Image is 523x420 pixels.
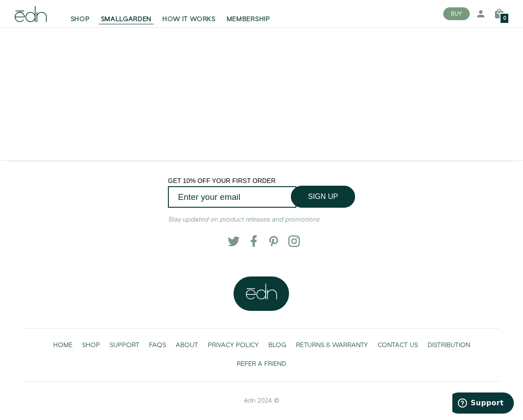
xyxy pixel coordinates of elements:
[291,336,373,355] a: RETURNS & WARRANTY
[268,341,286,350] span: BLOG
[168,177,276,184] span: GET 10% OFF YOUR FIRST ORDER
[428,341,470,350] span: DISTRIBUTION
[503,16,506,21] span: 0
[291,186,355,208] button: SIGN UP
[203,336,263,355] a: PRIVACY POLICY
[53,341,72,350] span: HOME
[65,4,95,24] a: SHOP
[452,392,514,415] iframe: Opens a widget where you can find more information
[232,355,291,374] a: REFER A FRIEND
[227,15,270,24] span: MEMBERSHIP
[77,336,105,355] a: SHOP
[168,186,296,208] input: Enter your email
[157,4,221,24] a: HOW IT WORKS
[263,336,291,355] a: BLOG
[149,341,166,350] span: FAQS
[176,341,198,350] span: ABOUT
[171,336,203,355] a: ABOUT
[443,7,470,20] button: BUY
[110,341,139,350] span: SUPPORT
[244,396,279,405] span: ēdn 2024 ©
[208,341,259,350] span: PRIVACY POLICY
[221,4,276,24] a: MEMBERSHIP
[237,359,286,369] span: REFER A FRIEND
[48,336,77,355] a: HOME
[162,15,215,24] span: HOW IT WORKS
[373,336,423,355] a: CONTACT US
[101,15,152,24] span: SMALLGARDEN
[144,336,171,355] a: FAQS
[168,215,319,224] em: Stay updated on product releases and promotions
[95,4,157,24] a: SMALLGARDEN
[378,341,418,350] span: CONTACT US
[105,336,144,355] a: SUPPORT
[82,341,100,350] span: SHOP
[423,336,475,355] a: DISTRIBUTION
[71,15,90,24] span: SHOP
[296,341,368,350] span: RETURNS & WARRANTY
